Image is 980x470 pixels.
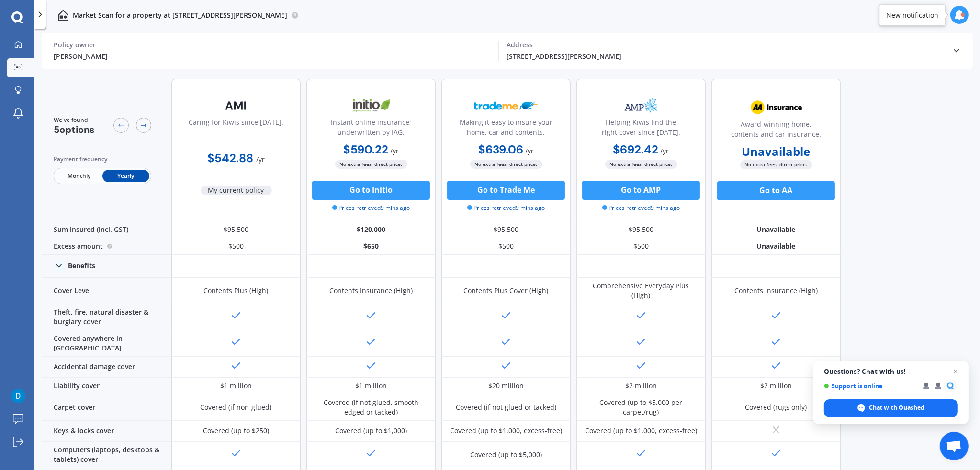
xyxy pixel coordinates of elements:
[329,286,413,295] div: Contents Insurance (High)
[355,381,387,391] div: $1 million
[711,238,841,255] div: Unavailable
[220,381,252,391] div: $1 million
[441,238,571,255] div: $500
[661,146,669,155] span: / yr
[625,381,657,391] div: $2 million
[54,51,491,61] div: [PERSON_NAME]
[720,119,833,143] div: Award-winning home, contents and car insurance.
[339,94,403,118] img: Initio.webp
[332,204,410,212] span: Prices retrieved 9 mins ago
[441,221,571,238] div: $95,500
[68,262,95,270] div: Benefits
[585,426,697,436] div: Covered (up to $1,000, excess-free)
[42,442,171,468] div: Computers (laptops, desktops & tablets) cover
[582,181,700,200] button: Go to AMP
[824,368,958,375] span: Questions? Chat with us!
[742,147,811,156] b: Unavailable
[744,96,808,120] img: AA.webp
[42,278,171,304] div: Cover Level
[343,142,388,157] b: $590.22
[760,381,792,391] div: $2 million
[42,378,171,394] div: Liability cover
[717,181,835,200] button: Go to AA
[54,41,491,49] div: Policy owner
[335,160,407,169] span: No extra fees, direct price.
[54,154,151,164] div: Payment frequency
[940,432,969,460] a: Open chat
[456,403,556,412] div: Covered (if not glued or tacked)
[203,426,269,436] div: Covered (up to $250)
[54,116,95,124] span: We've found
[204,94,268,118] img: AMI-text-1.webp
[467,204,545,212] span: Prices retrieved 9 mins ago
[314,398,428,417] div: Covered (if not glued, smooth edged or tacked)
[576,238,706,255] div: $500
[745,403,807,412] div: Covered (rugs only)
[584,281,698,300] div: Comprehensive Everyday Plus (High)
[474,94,538,118] img: Trademe.webp
[507,51,945,61] div: [STREET_ADDRESS][PERSON_NAME]
[390,146,399,155] span: / yr
[576,221,706,238] div: $95,500
[312,181,430,200] button: Go to Initio
[189,117,283,141] div: Caring for Kiwis since [DATE].
[54,123,95,136] span: 5 options
[734,286,818,295] div: Contents Insurance (High)
[73,11,287,20] p: Market Scan for a property at [STREET_ADDRESS][PERSON_NAME]
[507,41,945,49] div: Address
[42,238,171,255] div: Excess amount
[204,286,269,295] div: Contents Plus (High)
[602,204,680,212] span: Prices retrieved 9 mins ago
[11,389,25,403] img: ACg8ocIKwhC5UrFBp_bxy2zXQBnciMGElx3c_ArTo8vWvRXRFs8sqA=s96-c
[201,403,272,412] div: Covered (if non-glued)
[470,450,542,459] div: Covered (up to $5,000)
[478,142,523,157] b: $639.06
[315,117,428,141] div: Instant online insurance; underwritten by IAG.
[171,238,301,255] div: $500
[470,160,542,169] span: No extra fees, direct price.
[488,381,524,391] div: $20 million
[256,155,265,164] span: / yr
[57,10,69,21] img: home-and-contents.b802091223b8502ef2dd.svg
[584,398,698,417] div: Covered (up to $5,000 per carpet/rug)
[171,221,301,238] div: $95,500
[42,221,171,238] div: Sum insured (incl. GST)
[450,117,563,141] div: Making it easy to insure your home, car and contents.
[335,426,407,436] div: Covered (up to $1,000)
[869,404,925,412] span: Chat with Quashed
[585,117,698,141] div: Helping Kiwis find the right cover since [DATE].
[824,383,916,390] span: Support is online
[42,421,171,442] div: Keys & locks cover
[525,146,534,155] span: / yr
[207,151,253,165] b: $542.88
[613,142,659,157] b: $692.42
[56,170,102,182] span: Monthly
[306,238,436,255] div: $650
[886,10,938,20] div: New notification
[447,181,565,200] button: Go to Trade Me
[450,426,562,436] div: Covered (up to $1,000, excess-free)
[609,94,673,118] img: AMP.webp
[42,394,171,421] div: Carpet cover
[605,160,677,169] span: No extra fees, direct price.
[42,304,171,330] div: Theft, fire, natural disaster & burglary cover
[306,221,436,238] div: $120,000
[42,330,171,357] div: Covered anywhere in [GEOGRAPHIC_DATA]
[201,186,272,195] span: My current policy
[740,160,812,169] span: No extra fees, direct price.
[464,286,549,295] div: Contents Plus Cover (High)
[824,399,958,417] span: Chat with Quashed
[102,170,149,182] span: Yearly
[711,221,841,238] div: Unavailable
[42,357,171,378] div: Accidental damage cover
